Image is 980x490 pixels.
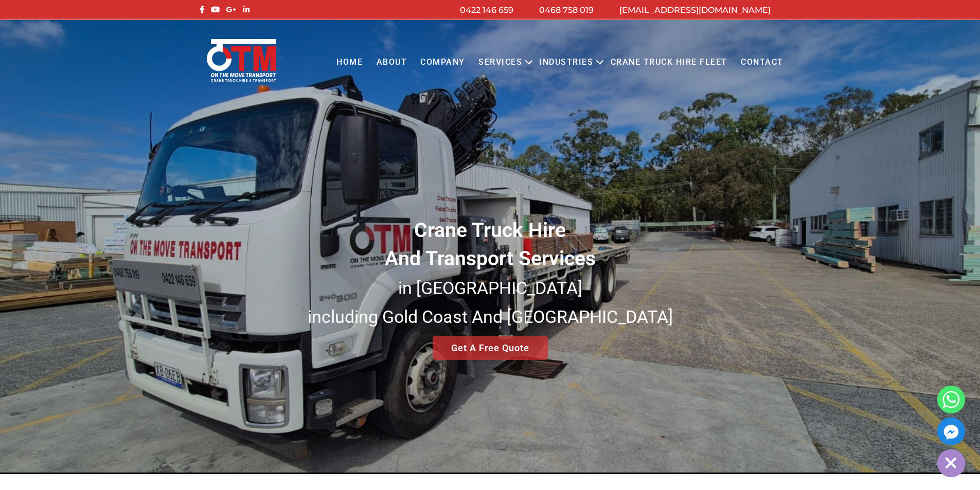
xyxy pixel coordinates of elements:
[619,5,771,15] a: [EMAIL_ADDRESS][DOMAIN_NAME]
[937,418,965,445] a: Facebook_Messenger
[308,278,673,327] small: in [GEOGRAPHIC_DATA] including Gold Coast And [GEOGRAPHIC_DATA]
[472,48,529,77] a: Services
[603,48,734,77] a: Crane Truck Hire Fleet
[433,336,548,360] a: Get A Free Quote
[532,48,600,77] a: Industries
[330,48,369,77] a: Home
[369,48,414,77] a: About
[539,5,594,15] a: 0468 758 019
[460,5,513,15] a: 0422 146 659
[937,386,965,413] a: Whatsapp
[414,48,472,77] a: COMPANY
[734,48,790,77] a: Contact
